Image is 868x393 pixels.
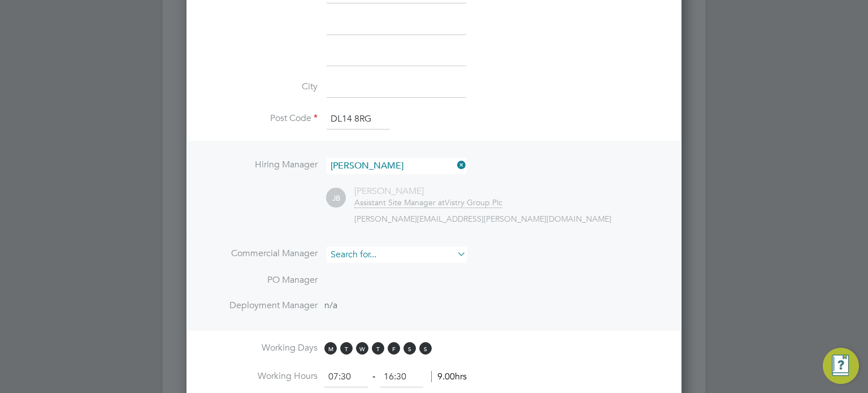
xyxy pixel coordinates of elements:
span: F [388,342,400,355]
label: Working Hours [205,370,318,382]
span: M [324,342,337,355]
label: Post Code [205,113,318,124]
label: PO Manager [205,274,318,286]
span: S [419,342,432,355]
input: Search for... [327,247,466,263]
label: Deployment Manager [205,300,318,312]
span: [PERSON_NAME][EMAIL_ADDRESS][PERSON_NAME][DOMAIN_NAME] [354,214,611,224]
label: Working Days [205,342,318,354]
span: T [372,342,384,355]
input: 17:00 [380,367,423,387]
span: T [340,342,353,355]
span: 9.00hrs [431,371,467,382]
input: Search for... [327,158,466,174]
label: Hiring Manager [205,159,318,171]
input: 08:00 [324,367,368,387]
span: Assistant Site Manager at [354,197,445,208]
span: n/a [324,300,337,311]
span: JB [326,188,346,208]
div: [PERSON_NAME] [354,185,502,197]
span: W [356,342,368,355]
button: Engage Resource Center [823,348,859,384]
span: S [403,342,416,355]
label: City [205,81,318,93]
span: ‐ [370,371,377,382]
div: Vistry Group Plc [354,197,502,208]
label: Commercial Manager [205,248,318,260]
